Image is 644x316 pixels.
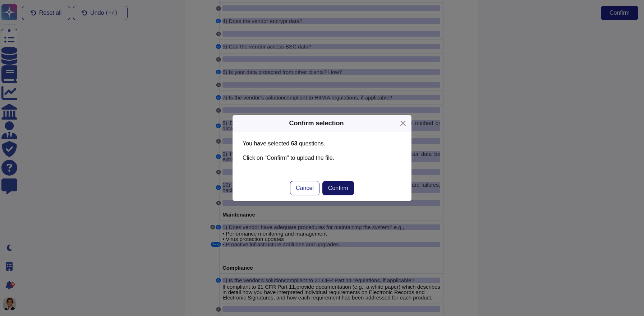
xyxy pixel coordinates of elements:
[290,181,319,195] button: Cancel
[291,140,298,147] b: 63
[328,185,348,191] span: Confirm
[243,139,401,148] p: You have selected question s .
[289,118,344,128] div: Confirm selection
[322,181,354,195] button: Confirm
[296,185,314,191] span: Cancel
[243,154,401,162] p: Click on "Confirm" to upload the file.
[397,118,409,129] button: Close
